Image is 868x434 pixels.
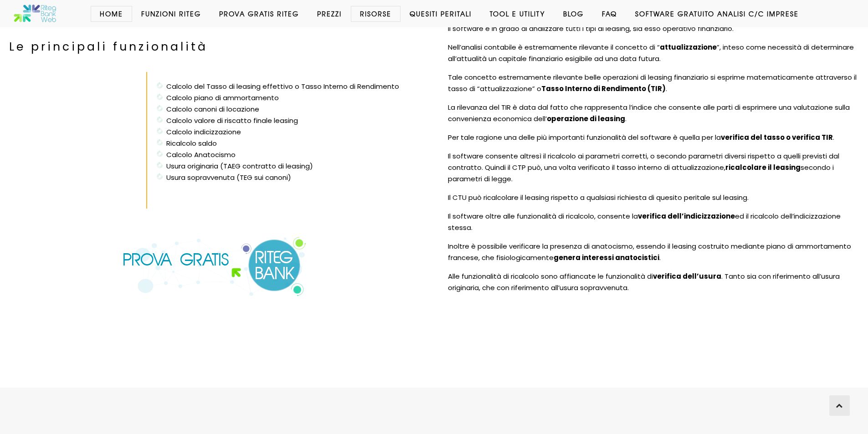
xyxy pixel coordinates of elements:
p: Inoltre è possibile verificare la presenza di anatocismo, essendo il leasing costruito mediante p... [448,241,862,264]
a: Faq [593,9,626,18]
a: Software GRATUITO analisi c/c imprese [626,9,808,18]
p: Alle funzionalità di ricalcolo sono affiancate le funzionalità di . Tanto sia con riferimento all... [448,271,862,294]
a: Risorse [351,9,401,18]
li: Usura originaria (TAEG contratto di leasing) [156,161,421,172]
a: Quesiti Peritali [401,9,481,18]
a: Prezzi [308,9,351,18]
strong: verifica dell’usura [653,271,721,281]
p: Per tale ragione una delle più importanti funzionalità del software è quella per la . [448,132,862,143]
li: Calcolo Anatocismo [156,149,421,161]
p: Il software oltre alle funzionalità di ricalcolo, consente la ed il ricalcolo dell’indicizzazione... [448,211,862,234]
a: Tool e Utility [481,9,554,18]
li: Ricalcolo saldo [156,138,421,149]
li: Usura sopravvenuta (TEG sui canoni) [156,172,421,184]
strong: operazione di leasing [547,114,625,123]
strong: genera interessi anatocistici [554,253,659,262]
p: Il software consente altresì il ricalcolo ai parametri corretti, o secondo parametri diversi risp... [448,151,862,185]
a: Home [91,9,132,18]
li: Calcolo del Tasso di leasing effettivo o Tasso Interno di Rendimento [156,81,421,92]
li: Calcolo indicizzazione [156,127,421,138]
a: Funzioni Riteg [132,9,210,18]
a: Blog [554,9,593,18]
a: Prova Gratis Riteg [210,9,308,18]
strong: verifica dell’indicizzazione [638,211,735,221]
p: Il software è in grado di analizzare tutti i tipi di leasing, sia esso operativo finanziario. [448,23,862,35]
p: Tale concetto estremamente rilevante belle operazioni di leasing finanziario si esprime matematic... [448,72,862,95]
li: Calcolo valore di riscatto finale leasing [156,115,421,127]
p: Il CTU può ricalcolare il leasing rispetto a qualsiasi richiesta di quesito peritale sul leasing. [448,192,862,204]
img: Software anatocismo e usura Ritg Bank Web per conti correnti, mutui e leasing [123,236,307,296]
li: Calcolo piano di ammortamento [156,92,421,104]
img: Software anatocismo e usura bancaria [14,5,57,23]
p: La rilevanza del TIR è data dal fatto che rappresenta l’indice che consente alle parti di esprime... [448,102,862,125]
h3: Le principali funzionalità [9,37,421,56]
p: Nell’analisi contabile è estremamente rilevante il concetto di “ ”, inteso come necessità di dete... [448,42,862,65]
strong: ricalcolare il leasing [725,163,801,172]
li: Calcolo canoni di locazione [156,104,421,115]
strong: attualizzazione [660,42,717,52]
strong: verifica del tasso o verifica TIR [721,133,833,142]
strong: Tasso Interno di Rendimento (TIR) [541,84,666,93]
